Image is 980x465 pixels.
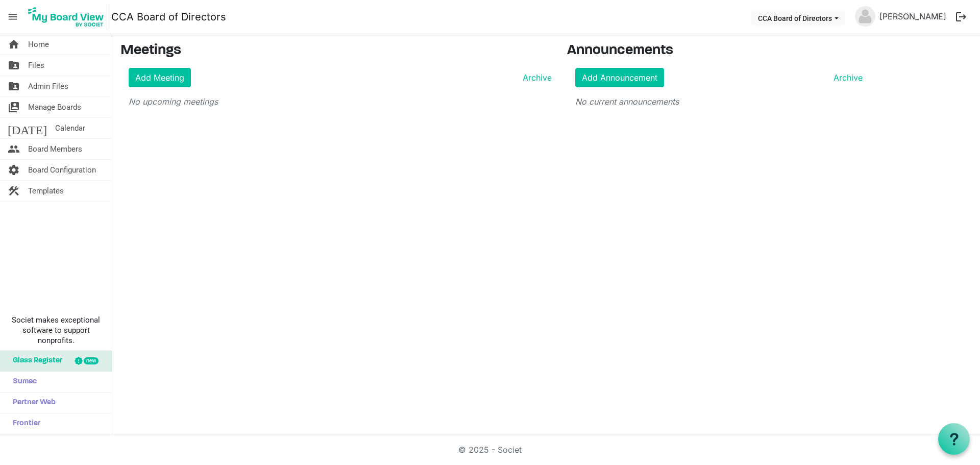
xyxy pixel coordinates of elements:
a: © 2025 - Societ [458,445,522,455]
span: people [8,139,20,159]
span: Partner Web [8,393,56,413]
img: My Board View Logo [25,4,107,30]
div: new [84,357,99,364]
a: My Board View Logo [25,4,111,30]
span: Templates [28,181,64,201]
a: Archive [519,71,552,84]
span: Board Members [28,139,82,159]
span: Files [28,55,44,76]
span: Societ makes exceptional software to support nonprofits. [5,315,107,346]
span: menu [3,7,22,27]
span: Admin Files [28,76,68,96]
span: Glass Register [8,351,62,371]
p: No current announcements [575,95,863,108]
span: Manage Boards [28,97,81,117]
span: folder_shared [8,76,20,96]
span: Calendar [55,118,85,138]
a: Add Announcement [575,68,664,87]
span: construction [8,181,20,201]
p: No upcoming meetings [129,95,552,108]
span: folder_shared [8,55,20,76]
a: CCA Board of Directors [111,7,226,27]
a: Add Meeting [129,68,191,87]
a: [PERSON_NAME] [875,6,950,27]
span: Board Configuration [28,160,96,180]
button: logout [950,6,972,28]
img: no-profile-picture.svg [855,6,875,27]
h3: Meetings [120,42,552,60]
span: Frontier [8,413,40,434]
button: CCA Board of Directors dropdownbutton [751,11,845,25]
span: settings [8,160,20,180]
span: [DATE] [8,118,47,138]
a: Archive [829,71,863,84]
span: switch_account [8,97,20,117]
span: home [8,34,20,55]
span: Home [28,34,49,55]
h3: Announcements [567,42,871,60]
span: Sumac [8,372,37,392]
